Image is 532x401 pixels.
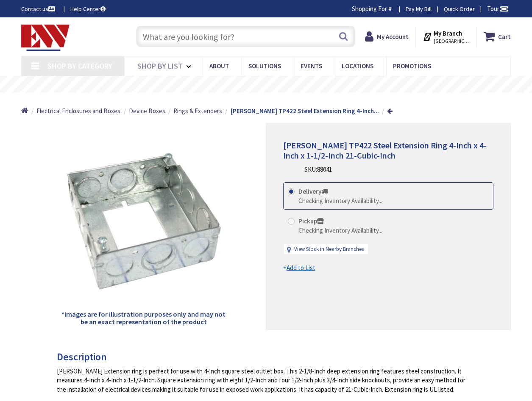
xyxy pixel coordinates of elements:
span: Shop By Category [47,61,112,71]
span: Device Boxes [129,107,165,115]
span: Shopping For [352,5,387,13]
a: View Stock in Nearby Branches [294,245,364,253]
h5: *Images are for illustration purposes only and may not be an exact representation of the product [60,311,227,326]
strong: [PERSON_NAME] TP422 Steel Extension Ring 4-Inch... [231,107,379,115]
span: + [283,264,315,272]
rs-layer: Free Same Day Pickup at 19 Locations [189,80,344,89]
img: Electrical Wholesalers, Inc. [21,25,70,51]
div: [PERSON_NAME] Extension ring is perfect for use with 4-Inch square steel outlet box. This 2-1/8-I... [57,367,469,394]
u: Add to List [287,264,315,272]
div: Checking Inventory Availability... [298,226,382,235]
strong: Delivery [298,187,328,195]
a: Device Boxes [129,106,165,115]
span: Locations [342,62,373,70]
span: [PERSON_NAME] TP422 Steel Extension Ring 4-Inch x 4-Inch x 1-1/2-Inch 21-Cubic-Inch [283,140,487,161]
div: Checking Inventory Availability... [298,196,382,205]
div: My Branch [GEOGRAPHIC_DATA], [GEOGRAPHIC_DATA] [423,29,470,44]
span: Shop By List [137,61,183,71]
strong: Pickup [298,217,324,225]
a: +Add to List [283,263,315,272]
a: Cart [484,29,511,44]
span: Rings & Extenders [173,107,222,115]
span: Tour [487,5,509,13]
span: 88041 [317,165,332,173]
a: Pay My Bill [406,5,432,13]
a: Electrical Enclosures and Boxes [36,106,120,115]
a: Quick Order [444,5,475,13]
a: My Account [365,29,409,44]
span: Solutions [248,62,281,70]
h3: Description [57,351,469,362]
strong: Cart [498,29,511,44]
input: What are you looking for? [136,26,355,47]
span: [GEOGRAPHIC_DATA], [GEOGRAPHIC_DATA] [434,38,470,45]
div: SKU: [304,165,332,174]
strong: My Account [377,33,409,41]
img: Crouse-Hinds TP422 Steel Extension Ring 4-Inch x 4-Inch x 1-1/2-Inch 21-Cubic-Inch [60,138,227,304]
a: Contact us [21,5,57,13]
span: Promotions [393,62,431,70]
span: Electrical Enclosures and Boxes [36,107,120,115]
strong: My Branch [434,29,462,37]
span: About [209,62,229,70]
strong: # [388,5,392,13]
span: Events [301,62,322,70]
a: Rings & Extenders [173,106,222,115]
a: Help Center [70,5,106,13]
